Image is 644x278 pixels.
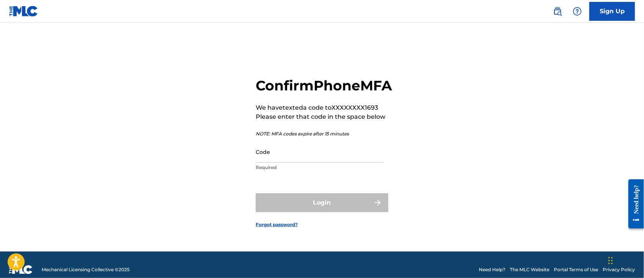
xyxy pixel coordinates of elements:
[256,130,392,137] p: NOTE: MFA codes expire after 15 minutes
[603,266,635,273] a: Privacy Policy
[479,266,505,273] a: Need Help?
[9,6,38,17] img: MLC Logo
[256,77,392,94] h2: Confirm Phone MFA
[256,221,298,228] a: Forgot password?
[623,174,644,235] iframe: Resource Center
[570,4,585,19] div: Help
[256,112,392,121] p: Please enter that code in the space below
[256,164,384,171] p: Required
[510,266,549,273] a: The MLC Website
[42,266,130,273] span: Mechanical Licensing Collective © 2025
[608,249,613,272] div: Drag
[573,7,582,16] img: help
[256,103,392,112] p: We have texted a code to XXXXXXXX1693
[606,242,644,278] iframe: Chat Widget
[589,2,635,21] a: Sign Up
[553,7,562,16] img: search
[9,265,33,274] img: logo
[550,4,565,19] a: Public Search
[554,266,598,273] a: Portal Terms of Use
